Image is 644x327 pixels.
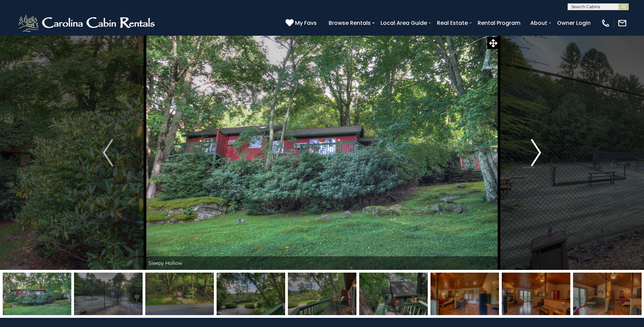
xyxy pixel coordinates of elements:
[17,13,158,33] img: White-1-2.png
[71,35,145,270] button: Previous
[145,273,214,315] img: 163260942
[359,273,428,315] img: 163260939
[474,17,524,29] a: Rental Program
[377,17,430,29] a: Local Area Guide
[434,17,471,29] a: Real Estate
[531,139,541,166] img: arrow
[286,19,318,28] a: My Favs
[618,18,627,28] img: mail-regular-white.png
[573,273,642,315] img: 163260933
[145,256,499,270] div: Sleepy Hollow
[499,35,573,270] button: Next
[325,17,374,29] a: Browse Rentals
[502,273,570,315] img: 163260937
[527,17,551,29] a: About
[430,273,499,315] img: 163260943
[103,139,113,166] img: arrow
[3,273,71,315] img: 163260951
[601,18,610,28] img: phone-regular-white.png
[554,17,594,29] a: Owner Login
[295,19,317,27] span: My Favs
[74,273,143,315] img: 163260938
[217,273,285,315] img: 163260952
[288,273,356,315] img: 163260932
